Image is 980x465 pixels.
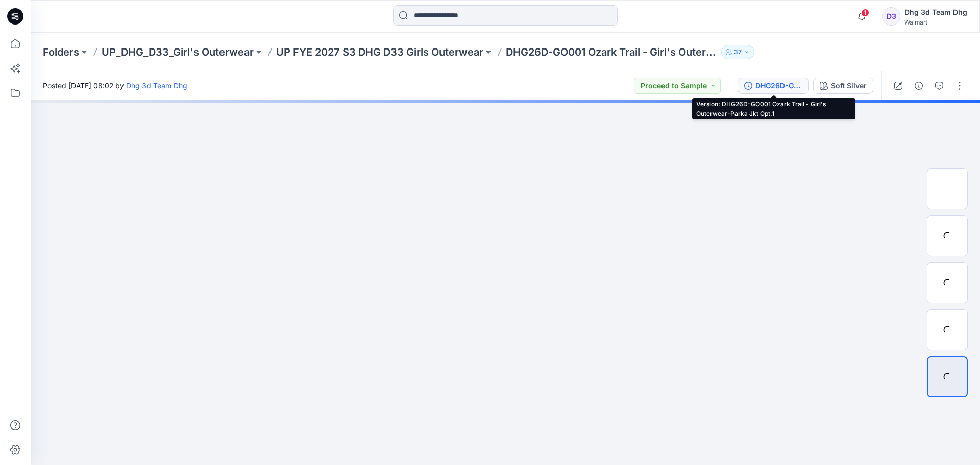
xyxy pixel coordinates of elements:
[813,78,873,94] button: Soft Silver
[43,80,187,91] span: Posted [DATE] 08:02 by
[43,45,79,59] a: Folders
[102,45,254,59] a: UP_DHG_D33_Girl's Outerwear
[738,78,809,94] button: DHG26D-GO001 Ozark Trail - Girl's Outerwear-Parka Jkt Opt.1
[734,46,742,58] p: 37
[882,7,900,26] div: D3
[721,45,754,59] button: 37
[904,6,967,18] div: Dhg 3d Team Dhg
[276,45,483,59] a: UP FYE 2027 S3 DHG D33 Girls Outerwear
[904,18,967,26] div: Walmart
[126,81,187,90] a: Dhg 3d Team Dhg
[861,9,869,17] span: 1
[911,78,927,94] button: Details
[506,45,717,59] p: DHG26D-GO001 Ozark Trail - Girl's Outerwear-Parka Jkt Opt.1
[831,80,867,91] div: Soft Silver
[755,80,802,91] div: DHG26D-GO001 Ozark Trail - Girl's Outerwear-Parka Jkt Opt.1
